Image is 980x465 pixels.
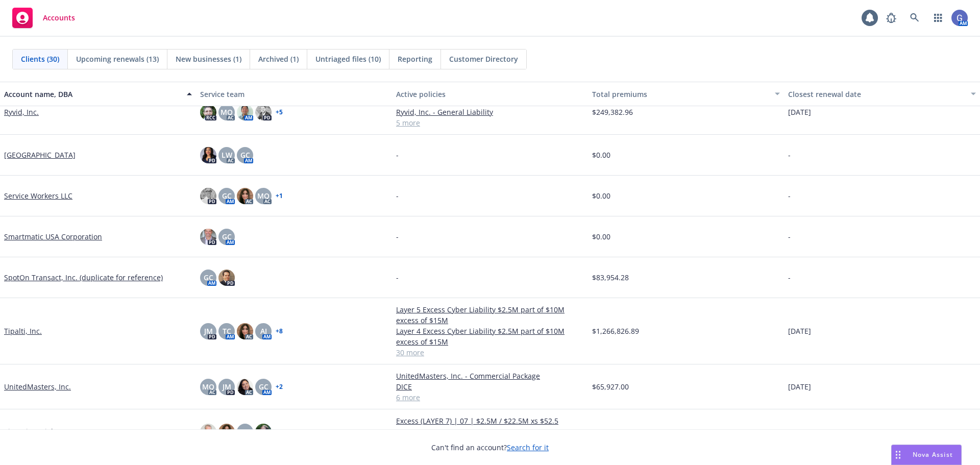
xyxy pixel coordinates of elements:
span: $0.00 [592,190,610,201]
span: Upcoming renewals (13) [76,54,159,64]
span: - [788,272,791,283]
img: photo [200,424,216,440]
span: Reporting [398,54,432,64]
img: photo [255,104,272,120]
span: - [396,190,399,201]
img: photo [200,104,216,120]
div: Active policies [396,89,584,100]
span: $0.00 [592,150,610,160]
span: $0.00 [592,231,610,242]
a: Report a Bug [881,8,901,28]
a: UK EL [396,426,584,437]
img: photo [255,424,272,440]
span: Customer Directory [449,54,518,64]
span: MQ [257,190,269,201]
span: - [396,150,399,160]
a: Service Workers LLC [4,190,72,201]
button: Closest renewal date [784,82,980,106]
span: JM [223,381,231,392]
span: $65,927.00 [592,381,629,392]
span: GC [222,190,232,201]
img: photo [218,424,235,440]
span: - [788,231,791,242]
span: [DATE] [788,381,811,392]
span: [DATE] [788,326,811,336]
span: [DATE] [788,426,811,437]
span: $83,954.28 [592,272,629,283]
img: photo [237,323,253,339]
a: UnitedMasters, Inc. [4,381,71,392]
span: Nova Assist [913,450,953,459]
span: MQ [220,107,233,117]
img: photo [200,147,216,163]
a: Ryvid, Inc. - General Liability [396,107,584,117]
span: $1,266,826.89 [592,326,639,336]
a: Layer 4 Excess Cyber Liability $2.5M part of $10M excess of $15M [396,326,584,347]
a: + 12 [276,429,286,435]
span: LW [222,150,232,160]
a: + 1 [276,193,283,199]
a: Excess (LAYER 7) | 07 | $2.5M / $22.5M xs $52.5 [396,415,584,426]
span: Accounts [43,14,75,22]
span: GC [204,272,213,283]
span: HB [240,426,250,437]
img: photo [237,379,253,395]
a: 6 more [396,392,584,403]
span: - [396,272,399,283]
span: - [788,190,791,201]
a: 5 more [396,117,584,128]
a: Accounts [8,4,79,32]
div: Account name, DBA [4,89,181,100]
a: SpotOn Transact, Inc. (duplicate for reference) [4,272,163,283]
button: Active policies [392,82,588,106]
a: Layer 5 Excess Cyber Liability $2.5M part of $10M excess of $15M [396,304,584,326]
span: JM [204,326,213,336]
a: Search for it [507,443,549,452]
a: + 8 [276,328,283,334]
span: Can't find an account? [431,442,549,453]
span: GC [222,231,232,242]
span: Clients (30) [21,54,59,64]
span: - [396,231,399,242]
img: photo [951,10,968,26]
button: Service team [196,82,392,106]
span: MQ [202,381,214,392]
div: Drag to move [892,445,904,464]
button: Nova Assist [891,445,962,465]
button: Total premiums [588,82,784,106]
span: TC [223,326,231,336]
span: Untriaged files (10) [315,54,381,64]
a: + 2 [276,384,283,390]
a: Virtu Financial Energy [4,426,79,437]
a: DICE [396,381,584,392]
div: Service team [200,89,388,100]
span: New businesses (1) [176,54,241,64]
span: AJ [260,326,267,336]
span: Archived (1) [258,54,299,64]
div: Total premiums [592,89,769,100]
span: $6,305,250.18 [592,426,639,437]
img: photo [218,270,235,286]
span: GC [240,150,250,160]
a: Switch app [928,8,948,28]
a: 30 more [396,347,584,358]
a: Ryvid, Inc. [4,107,39,117]
img: photo [237,188,253,204]
a: UnitedMasters, Inc. - Commercial Package [396,371,584,381]
a: Tipalti, Inc. [4,326,42,336]
span: - [788,150,791,160]
a: [GEOGRAPHIC_DATA] [4,150,76,160]
span: GC [259,381,268,392]
div: Closest renewal date [788,89,965,100]
img: photo [200,229,216,245]
a: Search [904,8,925,28]
span: [DATE] [788,107,811,117]
a: + 5 [276,109,283,115]
a: Smartmatic USA Corporation [4,231,102,242]
img: photo [237,104,253,120]
span: $249,382.96 [592,107,633,117]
